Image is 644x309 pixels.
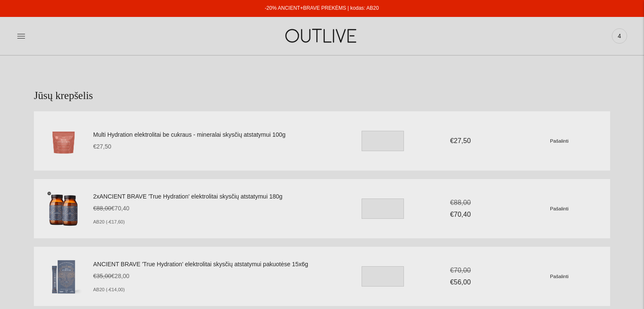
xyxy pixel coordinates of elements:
[450,199,471,206] s: €88,00
[362,266,404,287] input: Translation missing: en.cart.general.item_quantity
[418,135,503,146] div: €27,50
[34,89,610,103] h1: Jūsų krepšelis
[550,138,569,143] small: Pašalinti
[265,5,379,11] a: -20% ANCIENT+BRAVE PREKĖMS | kodas: AB20
[42,120,85,162] img: Multi Hydration elektrolitai be cukraus - mineralai skysčių atstatymui 100g
[93,287,339,293] li: AB20 (-€14,00)
[93,259,339,270] a: ANCIENT BRAVE 'True Hydration' elektrolitai skysčių atstatymui pakuotėse 15x6g
[93,219,339,225] li: AB20 (-€17,60)
[550,205,569,212] a: Pašalinti
[550,273,569,279] small: Pašalinti
[93,142,339,152] div: €27,50
[418,265,503,288] div: €56,00
[269,21,375,50] img: OUTLIVE
[42,188,85,230] img: 2xANCIENT BRAVE 'True Hydration' elektrolitai skysčių atstatymui 180g
[93,271,339,293] div: €28,00
[550,273,569,279] a: Pašalinti
[418,197,503,220] div: €70,40
[93,192,339,202] a: 2xANCIENT BRAVE 'True Hydration' elektrolitai skysčių atstatymui 180g
[93,273,111,279] s: €35,00
[93,130,339,140] a: Multi Hydration elektrolitai be cukraus - mineralai skysčių atstatymui 100g
[550,137,569,144] a: Pašalinti
[550,206,569,211] small: Pašalinti
[362,199,404,219] input: Translation missing: en.cart.general.item_quantity
[614,30,625,42] span: 4
[362,131,404,151] input: Translation missing: en.cart.general.item_quantity
[93,205,111,212] s: €88,00
[450,267,471,274] s: €70,00
[42,255,85,298] img: ANCIENT BRAVE 'True Hydration' elektrolitai skysčių atstatymui pakuotėse 15x6g
[93,204,339,225] div: €70,40
[612,27,627,45] a: 4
